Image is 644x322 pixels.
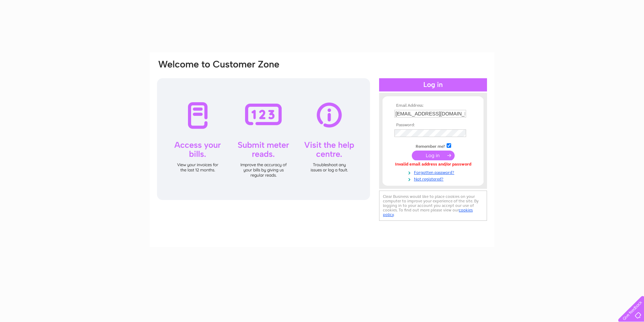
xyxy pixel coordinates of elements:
[394,175,473,182] a: Not registered?
[412,151,455,160] input: Submit
[393,123,473,128] th: Password:
[393,103,473,108] th: Email Address:
[393,142,473,149] td: Remember me?
[394,169,473,175] a: Forgotten password?
[379,191,487,221] div: Clear Business would like to place cookies on your computer to improve your experience of the sit...
[383,208,473,217] a: cookies policy
[394,162,472,167] div: Invalid email address and/or password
